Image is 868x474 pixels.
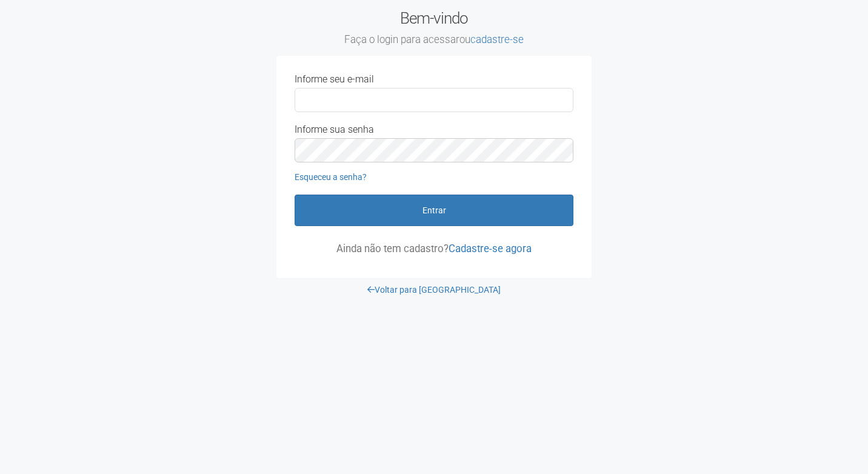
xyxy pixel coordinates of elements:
a: cadastre-se [470,33,524,45]
label: Informe seu e-mail [295,74,374,85]
button: Entrar [295,195,573,226]
a: Cadastre-se agora [449,242,532,255]
small: Faça o login para acessar [276,33,592,47]
label: Informe sua senha [295,124,374,135]
a: Esqueceu a senha? [295,172,367,182]
p: Ainda não tem cadastro? [295,243,573,254]
a: Voltar para [GEOGRAPHIC_DATA] [367,285,501,295]
h2: Bem-vindo [276,9,592,47]
span: ou [459,33,524,45]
